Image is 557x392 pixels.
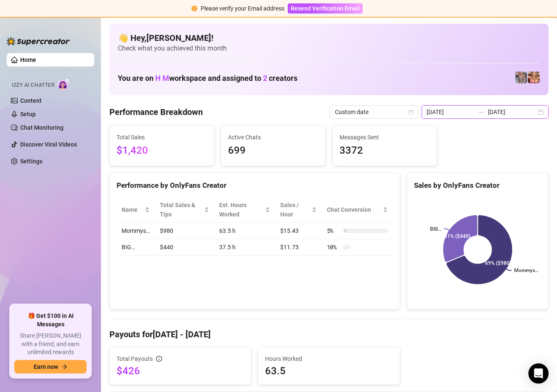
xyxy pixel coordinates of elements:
[322,197,393,223] th: Chat Conversion
[265,354,393,363] span: Hours Worked
[109,106,203,118] h4: Performance Breakdown
[34,363,58,370] span: Earn now
[515,72,527,83] img: pennylondonvip
[228,143,318,159] span: 699
[12,81,54,89] span: Izzy AI Chatter
[327,243,340,252] span: 10 %
[118,32,540,44] h4: 👋 Hey, [PERSON_NAME] !
[335,106,413,118] span: Custom date
[109,328,549,340] h4: Payouts for [DATE] - [DATE]
[160,200,202,219] span: Total Sales & Tips
[514,268,538,274] text: Mommys…
[155,74,169,83] span: H M
[427,107,475,117] input: Start date
[288,3,363,13] button: Resend Verification Email
[263,74,267,83] span: 2
[118,74,297,83] h1: You are on workspace and assigned to creators
[528,363,549,384] div: Open Intercom Messenger
[265,364,393,378] span: 63.5
[291,5,360,12] span: Resend Verification Email
[7,37,70,45] img: logo-BBDzfeDw.svg
[408,109,414,115] span: calendar
[61,364,67,370] span: arrow-right
[156,356,162,362] span: info-circle
[20,97,42,104] a: Content
[117,223,155,239] td: Mommys…
[340,133,430,142] span: Messages Sent
[117,197,155,223] th: Name
[488,107,536,117] input: End date
[117,180,393,191] div: Performance by OnlyFans Creator
[430,226,441,232] text: BIG…
[191,5,197,11] span: exclamation-circle
[340,143,430,159] span: 3372
[20,141,77,148] a: Discover Viral Videos
[327,205,381,214] span: Chat Conversion
[14,332,87,357] span: Share [PERSON_NAME] with a friend, and earn unlimited rewards
[14,312,87,328] span: 🎁 Get $100 in AI Messages
[20,56,36,63] a: Home
[528,72,540,83] img: pennylondon
[20,158,42,165] a: Settings
[155,239,214,256] td: $440
[117,133,207,142] span: Total Sales
[20,111,36,117] a: Setup
[117,354,153,363] span: Total Payouts
[117,364,244,378] span: $426
[275,223,322,239] td: $15.43
[14,360,87,373] button: Earn nowarrow-right
[58,78,71,90] img: AI Chatter
[155,223,214,239] td: $980
[414,180,541,191] div: Sales by OnlyFans Creator
[117,239,155,256] td: BIG…
[275,197,322,223] th: Sales / Hour
[214,223,275,239] td: 63.5 h
[219,200,263,219] div: Est. Hours Worked
[280,200,310,219] span: Sales / Hour
[20,124,64,131] a: Chat Monitoring
[327,226,340,235] span: 5 %
[201,4,284,13] div: Please verify your Email address
[478,109,485,115] span: swap-right
[228,133,318,142] span: Active Chats
[275,239,322,256] td: $11.73
[117,143,207,159] span: $1,420
[122,205,143,214] span: Name
[214,239,275,256] td: 37.5 h
[118,44,540,53] span: Check what you achieved this month
[155,197,214,223] th: Total Sales & Tips
[478,109,485,115] span: to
